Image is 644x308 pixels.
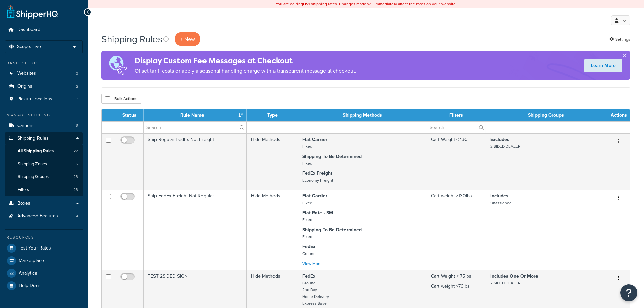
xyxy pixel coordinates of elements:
button: Bulk Actions [101,94,141,104]
strong: Flat Carrier [302,136,327,143]
li: All Shipping Rules [5,145,83,158]
strong: Includes One Or More [490,273,538,280]
a: Origins 2 [5,80,83,93]
th: Filters [427,109,486,121]
b: LIVE [303,1,311,7]
strong: Includes [490,192,508,199]
small: Fixed [302,143,312,149]
button: Open Resource Center [620,284,637,301]
a: Advanced Features 4 [5,210,83,222]
strong: FedEx [302,273,315,280]
span: 1 [77,96,78,102]
a: Shipping Zones 5 [5,158,83,170]
span: Origins [17,84,32,89]
a: Websites 3 [5,67,83,80]
a: Carriers 8 [5,120,83,132]
span: Advanced Features [17,213,58,219]
span: Filters [18,187,29,193]
li: Origins [5,80,83,93]
th: Actions [606,109,630,121]
small: Ground [302,251,316,257]
span: 27 [73,148,78,154]
span: 2 [76,84,78,89]
strong: Shipping To Be Determined [302,226,362,233]
td: Ship Regular FedEx Not Freight [144,133,247,190]
small: Fixed [302,217,312,223]
td: Hide Methods [247,190,298,270]
li: Advanced Features [5,210,83,222]
div: Resources [5,235,83,240]
td: Cart weight >130lbs [427,190,486,270]
a: Analytics [5,267,83,279]
small: 2 SIDED DEALER [490,143,520,149]
span: Test Your Rates [19,245,51,251]
a: Marketplace [5,255,83,267]
a: Boxes [5,197,83,210]
span: Dashboard [17,27,40,33]
span: 3 [76,71,78,76]
span: Analytics [19,270,37,276]
span: Shipping Zones [18,161,47,167]
a: Shipping Rules [5,132,83,145]
a: Dashboard [5,24,83,36]
span: 5 [76,161,78,167]
th: Shipping Groups [486,109,606,121]
strong: Flat Carrier [302,192,327,199]
a: View More [302,261,322,267]
li: Pickup Locations [5,93,83,105]
td: Cart Weight < 130 [427,133,486,190]
strong: FedEx Freight [302,170,332,177]
p: + New [175,32,200,46]
div: Manage Shipping [5,112,83,118]
a: Help Docs [5,280,83,292]
th: Rule Name : activate to sort column ascending [144,109,247,121]
a: ShipperHQ Home [7,5,58,19]
strong: Shipping To Be Determined [302,153,362,160]
small: Fixed [302,200,312,206]
h1: Shipping Rules [101,32,162,46]
li: Filters [5,184,83,196]
a: Settings [609,34,630,44]
a: Shipping Groups 23 [5,171,83,183]
a: All Shipping Rules 27 [5,145,83,158]
small: Ground 2nd Day Home Delivery Express Saver [302,280,329,306]
small: Economy Freight [302,177,333,183]
strong: Flat Rate - SM [302,209,333,216]
td: Hide Methods [247,133,298,190]
input: Search [144,122,246,133]
strong: FedEx [302,243,315,250]
span: Help Docs [19,283,41,289]
span: All Shipping Rules [18,148,54,154]
span: 23 [73,187,78,193]
a: Pickup Locations 1 [5,93,83,105]
li: Websites [5,67,83,80]
small: Fixed [302,234,312,240]
span: Marketplace [19,258,44,264]
a: Test Your Rates [5,242,83,254]
span: 4 [76,213,78,219]
li: Shipping Groups [5,171,83,183]
th: Shipping Methods [298,109,427,121]
span: 8 [76,123,78,129]
a: Learn More [584,59,622,72]
p: Offset tariff costs or apply a seasonal handling charge with a transparent message at checkout. [135,66,356,76]
li: Carriers [5,120,83,132]
p: Cart weight >76lbs [431,283,482,290]
span: Boxes [17,200,30,206]
small: Fixed [302,160,312,166]
input: Search [427,122,486,133]
img: duties-banner-06bc72dcb5fe05cb3f9472aba00be2ae8eb53ab6f0d8bb03d382ba314ac3c341.png [101,51,135,80]
span: Scope: Live [17,44,41,50]
div: Basic Setup [5,60,83,66]
strong: Excludes [490,136,509,143]
span: Pickup Locations [17,96,52,102]
span: Carriers [17,123,34,129]
small: 2 SIDED DEALER [490,280,520,286]
li: Shipping Rules [5,132,83,196]
span: Shipping Groups [18,174,49,180]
